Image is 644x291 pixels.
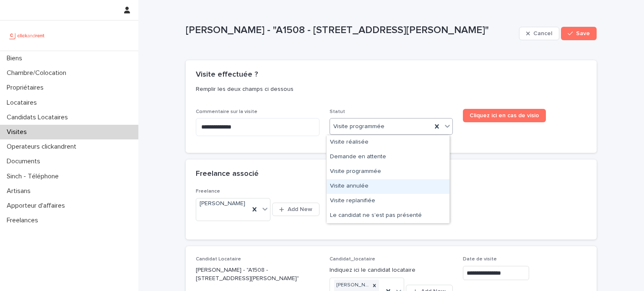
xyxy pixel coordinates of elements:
[3,128,34,136] p: Visites
[3,187,37,195] p: Artisans
[330,109,345,114] span: Statut
[3,202,72,210] p: Apporteur d'affaires
[3,216,45,224] p: Freelances
[327,194,449,209] div: Visite replanifiée
[561,27,597,40] button: Save
[333,122,384,131] span: Visite programmée
[330,257,375,262] span: Candidat_locataire
[200,199,245,208] span: [PERSON_NAME]
[533,31,552,36] span: Cancel
[519,27,559,40] button: Cancel
[3,99,44,107] p: Locataires
[196,189,220,194] span: Freelance
[576,31,590,36] span: Save
[196,170,259,179] h2: Freelance associé
[288,206,312,212] span: Add New
[327,209,449,223] div: Le candidat ne s'est pas présenté
[3,173,65,180] p: Sinch - Téléphone
[196,85,583,93] p: Remplir les deux champs ci dessous
[327,179,449,194] div: Visite annulée
[327,135,449,150] div: Visite réalisée
[463,109,546,122] a: Cliquez ici en cas de visio
[327,165,449,179] div: Visite programmée
[3,69,73,77] p: Chambre/Colocation
[470,113,539,118] span: Cliquez ici en cas de visio
[3,84,50,92] p: Propriétaires
[7,27,47,44] img: UCB0brd3T0yccxBKYDjQ
[196,109,257,114] span: Commentaire sur la visite
[272,203,319,216] button: Add New
[463,257,497,262] span: Date de visite
[196,70,258,80] h2: Visite effectuée ?
[3,143,83,151] p: Operateurs clickandrent
[3,54,29,62] p: Biens
[3,157,47,165] p: Documents
[186,24,516,36] p: [PERSON_NAME] - "A1508 - [STREET_ADDRESS][PERSON_NAME]"
[334,280,370,291] div: [PERSON_NAME]
[196,257,241,262] span: Candidat Locataire
[327,150,449,165] div: Demande en attente
[330,266,453,275] p: Indiquez ici le candidat locataire
[3,113,75,121] p: Candidats Locataires
[196,266,319,283] p: [PERSON_NAME] - "A1508 - [STREET_ADDRESS][PERSON_NAME]"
